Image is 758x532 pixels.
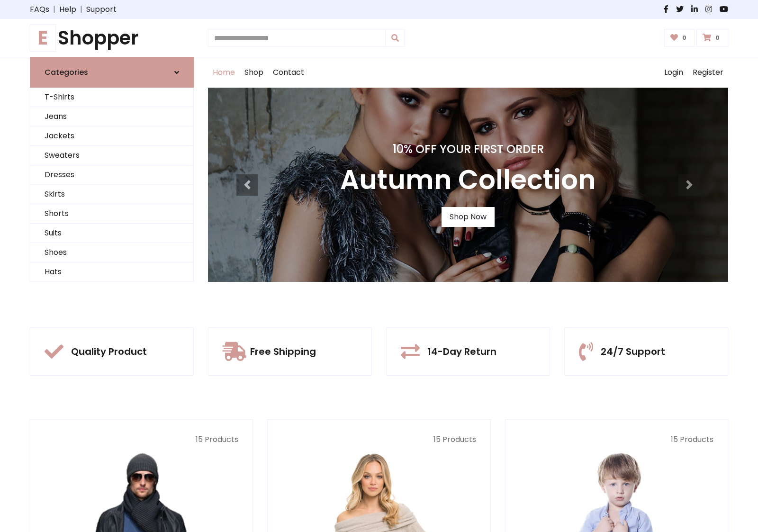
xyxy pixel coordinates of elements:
a: Sweaters [30,146,193,165]
span: 0 [713,34,722,42]
a: Shoes [30,243,193,262]
h1: Shopper [30,27,194,49]
a: Login [659,57,688,88]
h5: Quality Product [71,346,147,357]
a: Suits [30,224,193,243]
a: Skirts [30,185,193,204]
a: EShopper [30,27,194,49]
a: Home [208,57,240,88]
span: 0 [680,34,689,42]
a: Jackets [30,126,193,146]
a: Support [86,4,117,15]
a: T-Shirts [30,88,193,107]
h3: Autumn Collection [340,164,596,196]
a: Shop Now [442,207,495,227]
h6: Categories [45,68,88,77]
a: 0 [664,29,695,47]
p: 15 Products [520,434,713,445]
h5: Free Shipping [250,346,316,357]
span: E [30,24,56,52]
a: Help [59,4,76,15]
p: 15 Products [282,434,476,445]
h4: 10% Off Your First Order [340,143,596,156]
a: Register [688,57,728,88]
a: Shop [240,57,268,88]
a: FAQs [30,4,49,15]
span: | [49,4,59,15]
a: Jeans [30,107,193,126]
span: | [76,4,86,15]
a: Contact [268,57,309,88]
a: 0 [696,29,728,47]
p: 15 Products [45,434,238,445]
a: Dresses [30,165,193,185]
a: Categories [30,57,194,88]
a: Hats [30,262,193,282]
h5: 24/7 Support [601,346,665,357]
h5: 14-Day Return [427,346,496,357]
a: Shorts [30,204,193,224]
